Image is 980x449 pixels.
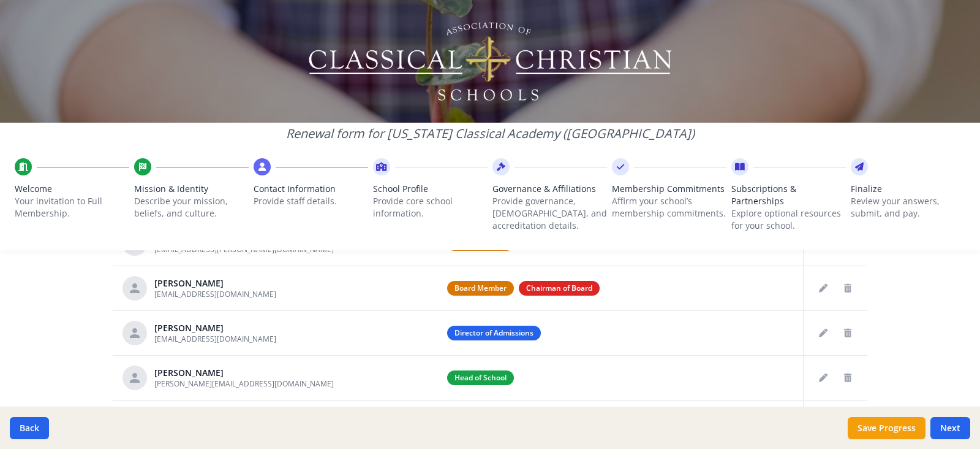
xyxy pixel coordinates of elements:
[838,368,858,388] button: Delete staff
[447,370,514,385] span: Head of School
[447,281,514,296] span: Board Member
[254,183,368,195] span: Contact Information
[519,281,600,296] span: Chairman of Board
[813,278,833,298] button: Edit staff
[154,277,276,290] div: [PERSON_NAME]
[154,334,276,344] span: [EMAIL_ADDRESS][DOMAIN_NAME]
[447,326,541,340] span: Director of Admissions
[851,195,965,220] p: Review your answers, submit, and pay.
[154,322,276,334] div: [PERSON_NAME]
[492,195,607,232] p: Provide governance, [DEMOGRAPHIC_DATA], and accreditation details.
[10,417,49,439] button: Back
[134,183,249,195] span: Mission & Identity
[612,195,726,220] p: Affirm your school’s membership commitments.
[731,183,846,207] span: Subscriptions & Partnerships
[307,18,674,104] img: Logo
[254,195,368,207] p: Provide staff details.
[848,417,925,439] button: Save Progress
[154,367,334,379] div: [PERSON_NAME]
[134,195,249,220] p: Describe your mission, beliefs, and culture.
[813,368,833,388] button: Edit staff
[15,183,129,195] span: Welcome
[813,323,833,343] button: Edit staff
[373,183,488,195] span: School Profile
[838,278,858,298] button: Delete staff
[851,183,965,195] span: Finalize
[154,378,334,389] span: [PERSON_NAME][EMAIL_ADDRESS][DOMAIN_NAME]
[154,289,276,299] span: [EMAIL_ADDRESS][DOMAIN_NAME]
[930,417,970,439] button: Next
[838,323,858,343] button: Delete staff
[15,195,129,220] p: Your invitation to Full Membership.
[373,195,488,220] p: Provide core school information.
[612,183,726,195] span: Membership Commitments
[492,183,607,195] span: Governance & Affiliations
[731,207,846,232] p: Explore optional resources for your school.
